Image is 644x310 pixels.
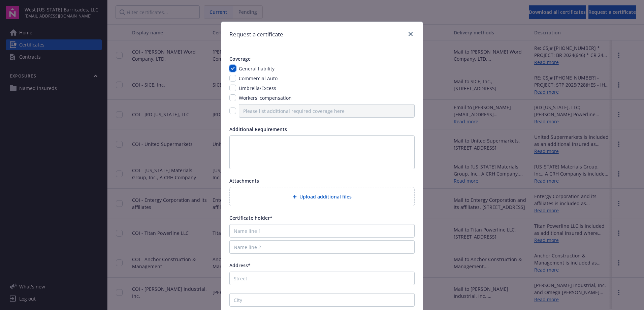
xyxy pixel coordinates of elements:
input: City [229,293,415,307]
input: Please list additional required coverage here [239,104,415,118]
input: Street [229,272,415,285]
span: Commercial Auto [239,75,278,82]
div: Upload additional files [229,187,415,206]
span: Workers' compensation [239,95,292,101]
h1: Request a certificate [229,30,283,39]
span: Coverage [229,56,251,62]
a: close [407,30,415,38]
input: Name line 2 [229,240,415,254]
span: Attachments [229,178,259,184]
span: Additional Requirements [229,126,287,132]
span: Umbrella/Excess [239,85,276,91]
span: Certificate holder* [229,215,272,221]
input: Name line 1 [229,224,415,238]
span: General liability [239,65,275,72]
span: Upload additional files [299,193,352,200]
span: Address* [229,262,251,269]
